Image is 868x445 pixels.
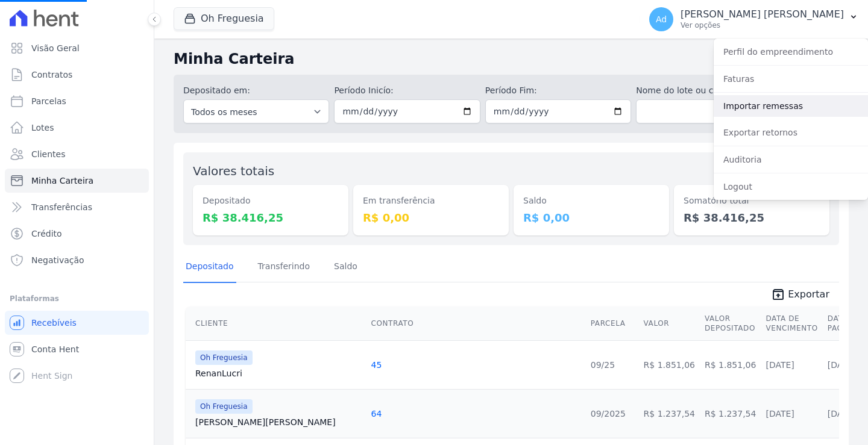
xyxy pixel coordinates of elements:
[523,210,659,226] dd: R$ 0,00
[766,360,794,370] a: [DATE]
[5,63,149,87] a: Contratos
[700,340,761,389] td: R$ 1.851,06
[5,222,149,246] a: Crédito
[761,287,839,304] a: unarchive Exportar
[31,317,77,329] span: Recebíveis
[5,116,149,140] a: Lotes
[31,42,80,54] span: Visão Geral
[640,2,868,36] button: Ad [PERSON_NAME] [PERSON_NAME] Ver opções
[681,20,844,30] p: Ver opções
[656,15,667,23] span: Ad
[5,337,149,361] a: Conta Hent
[591,409,626,419] a: 09/2025
[195,416,361,428] a: [PERSON_NAME][PERSON_NAME]
[366,307,585,341] th: Contrato
[788,287,829,302] span: Exportar
[5,169,149,193] a: Minha Carteira
[766,409,794,419] a: [DATE]
[186,307,366,341] th: Cliente
[828,409,856,419] a: [DATE]
[31,201,92,213] span: Transferências
[714,176,868,198] a: Logout
[256,252,313,283] a: Transferindo
[714,41,868,63] a: Perfil do empreendimento
[195,350,253,365] span: Oh Freguesia
[174,48,849,70] h2: Minha Carteira
[31,122,54,134] span: Lotes
[371,409,382,419] a: 64
[5,142,149,166] a: Clientes
[828,360,856,370] a: [DATE]
[771,287,785,302] i: unarchive
[31,95,66,107] span: Parcelas
[485,84,631,97] label: Período Fim:
[5,311,149,335] a: Recebíveis
[31,148,65,160] span: Clientes
[193,164,274,178] label: Valores totais
[636,84,782,97] label: Nome do lote ou cliente:
[5,36,149,60] a: Visão Geral
[523,194,659,207] dt: Saldo
[714,149,868,170] a: Auditoria
[761,307,822,341] th: Data de Vencimento
[203,210,339,226] dd: R$ 38.416,25
[363,210,499,226] dd: R$ 0,00
[31,69,72,81] span: Contratos
[591,360,615,370] a: 09/25
[700,389,761,438] td: R$ 1.237,54
[684,194,820,207] dt: Somatório total
[334,84,480,97] label: Período Inicío:
[639,340,700,389] td: R$ 1.851,06
[681,8,844,20] p: [PERSON_NAME] [PERSON_NAME]
[714,68,868,90] a: Faturas
[586,307,639,341] th: Parcela
[639,307,700,341] th: Valor
[31,228,62,240] span: Crédito
[183,252,236,283] a: Depositado
[195,367,361,379] a: RenanLucri
[714,122,868,143] a: Exportar retornos
[714,95,868,117] a: Importar remessas
[5,248,149,272] a: Negativação
[639,389,700,438] td: R$ 1.237,54
[10,291,144,306] div: Plataformas
[31,254,84,266] span: Negativação
[332,252,360,283] a: Saldo
[700,307,761,341] th: Valor Depositado
[183,86,250,95] label: Depositado em:
[684,210,820,226] dd: R$ 38.416,25
[31,343,79,355] span: Conta Hent
[31,175,93,187] span: Minha Carteira
[195,399,253,414] span: Oh Freguesia
[5,195,149,219] a: Transferências
[371,360,382,370] a: 45
[203,194,339,207] dt: Depositado
[363,194,499,207] dt: Em transferência
[5,89,149,113] a: Parcelas
[174,7,274,30] button: Oh Freguesia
